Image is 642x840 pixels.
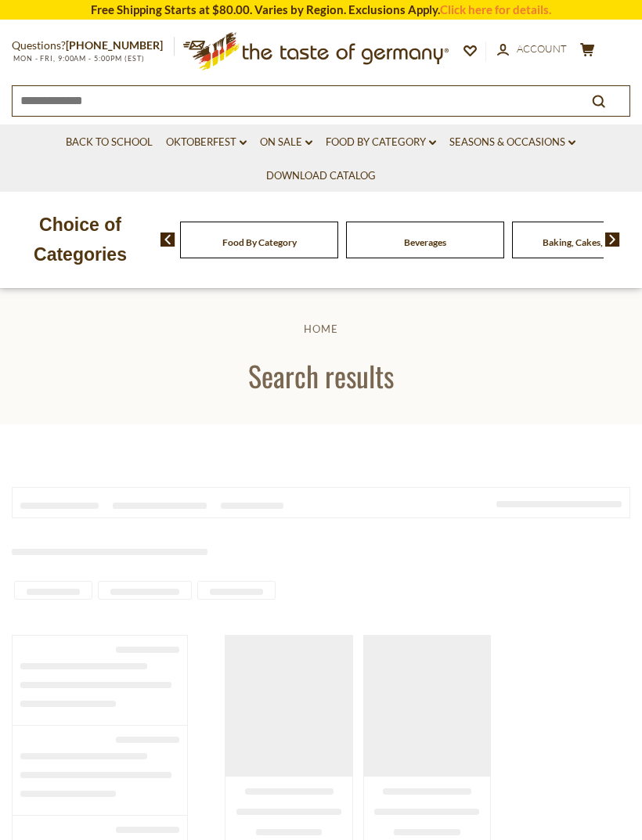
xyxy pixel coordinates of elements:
[12,36,175,56] p: Questions?
[605,233,620,247] img: next arrow
[260,134,312,151] a: On Sale
[497,41,567,58] a: Account
[449,134,575,151] a: Seasons & Occasions
[66,38,163,52] a: [PHONE_NUMBER]
[543,236,640,248] a: Baking, Cakes, Desserts
[304,323,338,335] a: Home
[66,134,153,151] a: Back to School
[12,54,145,63] span: MON - FRI, 9:00AM - 5:00PM (EST)
[440,2,551,16] a: Click here for details.
[49,358,593,393] h1: Search results
[517,42,567,55] span: Account
[160,233,175,247] img: previous arrow
[222,236,297,248] a: Food By Category
[166,134,247,151] a: Oktoberfest
[404,236,446,248] a: Beverages
[326,134,436,151] a: Food By Category
[266,168,376,185] a: Download Catalog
